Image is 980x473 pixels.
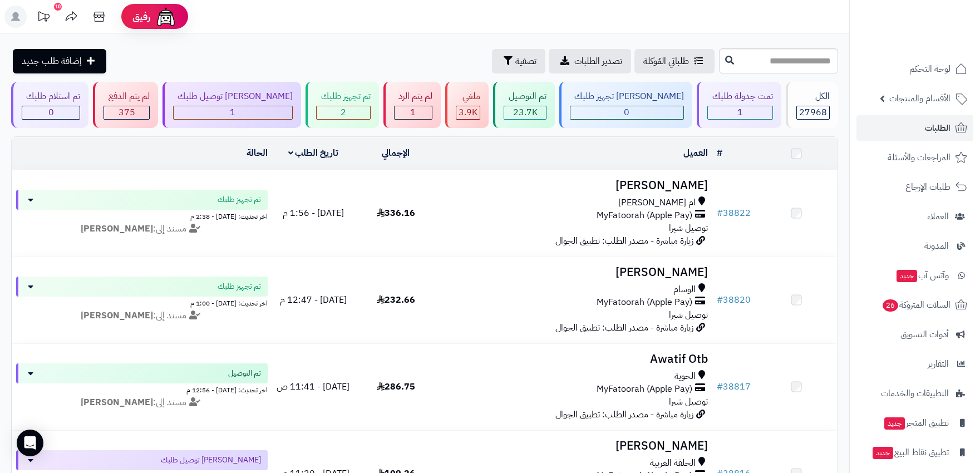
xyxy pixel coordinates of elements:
div: مسند إلى: [8,309,276,322]
span: التقارير [928,356,949,372]
span: طلباتي المُوكلة [643,55,689,68]
a: تم تجهيز طلبك 2 [303,82,381,128]
div: اخر تحديث: [DATE] - 2:38 م [16,210,268,221]
span: طلبات الإرجاع [905,179,951,195]
a: الطلبات [856,115,973,141]
strong: [PERSON_NAME] [81,396,153,409]
span: 0 [48,106,54,119]
span: التطبيقات والخدمات [881,386,949,401]
span: السلات المتروكة [881,297,951,313]
span: 3.9K [459,106,477,119]
div: لم يتم الرد [394,90,432,103]
span: MyFatoorah (Apple Pay) [597,383,692,396]
span: الطلبات [925,120,951,136]
a: المدونة [856,233,973,259]
a: لم يتم الرد 1 [381,82,443,128]
span: توصيل شبرا [669,395,708,408]
span: جديد [873,447,893,459]
a: العملاء [856,203,973,230]
span: 1 [230,106,235,119]
span: الحوية [674,370,696,383]
span: 286.75 [377,380,415,393]
span: المراجعات والأسئلة [888,150,951,165]
a: وآتس آبجديد [856,262,973,289]
strong: [PERSON_NAME] [81,222,153,235]
span: تم تجهيز طلبك [218,281,261,292]
div: مسند إلى: [8,396,276,409]
span: 0 [624,106,629,119]
a: الحالة [247,146,268,160]
span: 27968 [799,106,827,119]
h3: [PERSON_NAME] [441,266,707,279]
span: MyFatoorah (Apple Pay) [597,296,692,309]
h3: [PERSON_NAME] [441,440,707,452]
span: توصيل شبرا [669,221,708,235]
div: تم تجهيز طلبك [316,90,370,103]
div: اخر تحديث: [DATE] - 12:56 م [16,383,268,395]
h3: [PERSON_NAME] [441,179,707,192]
span: رفيق [132,10,150,23]
div: 0 [22,106,80,119]
div: تمت جدولة طلبك [707,90,772,103]
a: طلبات الإرجاع [856,174,973,200]
span: زيارة مباشرة - مصدر الطلب: تطبيق الجوال [555,321,693,334]
span: تم تجهيز طلبك [218,194,261,205]
a: أدوات التسويق [856,321,973,348]
span: زيارة مباشرة - مصدر الطلب: تطبيق الجوال [555,408,693,421]
span: تصدير الطلبات [574,55,622,68]
div: 23735 [504,106,545,119]
a: لوحة التحكم [856,56,973,82]
span: [DATE] - 1:56 م [283,206,344,220]
span: [PERSON_NAME] توصيل طلبك [161,455,261,466]
div: 3853 [456,106,480,119]
a: #38820 [717,293,751,307]
div: 1 [708,106,772,119]
div: اخر تحديث: [DATE] - 1:00 م [16,297,268,308]
a: # [717,146,722,160]
a: [PERSON_NAME] تجهيز طلبك 0 [557,82,695,128]
span: # [717,206,723,220]
span: MyFatoorah (Apple Pay) [597,209,692,222]
a: #38822 [717,206,751,220]
a: لم يتم الدفع 375 [91,82,160,128]
span: زيارة مباشرة - مصدر الطلب: تطبيق الجوال [555,234,693,248]
div: Open Intercom Messenger [17,430,43,456]
div: [PERSON_NAME] تجهيز طلبك [570,90,684,103]
a: التقارير [856,351,973,377]
a: تم استلام طلبك 0 [9,82,91,128]
span: المدونة [924,238,949,254]
span: ام [PERSON_NAME] [618,196,696,209]
span: الوسام [673,283,696,296]
a: تطبيق نقاط البيعجديد [856,439,973,466]
a: السلات المتروكة26 [856,292,973,318]
span: تطبيق المتجر [883,415,949,431]
span: العملاء [927,209,949,224]
span: تم التوصيل [228,368,261,379]
span: جديد [897,270,917,282]
span: # [717,380,723,393]
div: 0 [570,106,683,119]
span: 232.66 [377,293,415,307]
a: الإجمالي [382,146,410,160]
span: 336.16 [377,206,415,220]
div: تم التوصيل [504,90,546,103]
span: # [717,293,723,307]
div: تم استلام طلبك [22,90,80,103]
div: الكل [796,90,830,103]
a: إضافة طلب جديد [13,49,106,73]
button: تصفية [492,49,545,73]
a: المراجعات والأسئلة [856,144,973,171]
a: #38817 [717,380,751,393]
a: التطبيقات والخدمات [856,380,973,407]
span: 23.7K [513,106,538,119]
div: ملغي [456,90,480,103]
span: 1 [410,106,416,119]
a: تصدير الطلبات [549,49,631,73]
strong: [PERSON_NAME] [81,309,153,322]
span: تطبيق نقاط البيع [871,445,949,460]
a: ملغي 3.9K [443,82,491,128]
span: أدوات التسويق [900,327,949,342]
div: 10 [54,3,62,11]
a: العميل [683,146,708,160]
span: الأقسام والمنتجات [889,91,951,106]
